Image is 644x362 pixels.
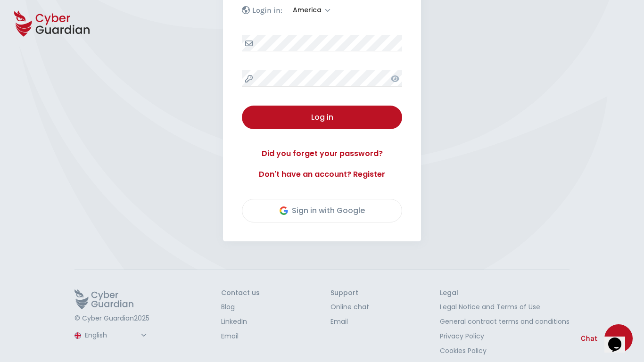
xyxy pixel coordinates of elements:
[249,112,395,123] div: Log in
[242,106,402,129] button: Log in
[280,205,365,216] div: Sign in with Google
[221,289,260,297] h3: Contact us
[242,169,402,180] a: Don't have an account? Register
[330,289,369,297] h3: Support
[242,148,402,159] a: Did you forget your password?
[440,289,570,297] h3: Legal
[242,199,402,222] button: Sign in with Google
